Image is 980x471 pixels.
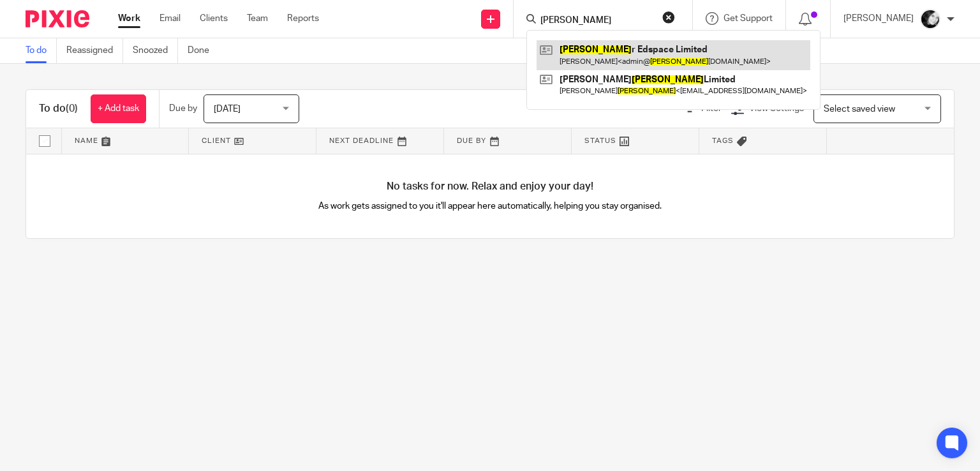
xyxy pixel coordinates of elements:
a: To do [26,38,57,63]
h1: To do [39,102,78,116]
h4: No tasks for now. Relax and enjoy your day! [26,180,954,193]
span: Tags [712,137,734,144]
button: Clear [662,11,675,24]
span: Select saved view [824,105,895,114]
a: + Add task [91,94,146,123]
img: Screenshot_20210707-064720_Facebook.jpg [920,9,940,29]
a: Work [118,12,140,25]
img: Pixie [26,10,89,27]
a: Clients [200,12,228,25]
a: Reassigned [66,38,123,63]
input: Search [539,15,654,27]
a: Done [188,38,219,63]
span: [DATE] [214,105,241,114]
p: Due by [169,102,197,115]
span: Get Support [724,14,773,23]
a: Reports [287,12,319,25]
a: Snoozed [133,38,178,63]
p: As work gets assigned to you it'll appear here automatically, helping you stay organised. [258,200,722,213]
a: Team [247,12,268,25]
span: (0) [66,103,78,114]
a: Email [160,12,181,25]
p: [PERSON_NAME] [843,12,914,25]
